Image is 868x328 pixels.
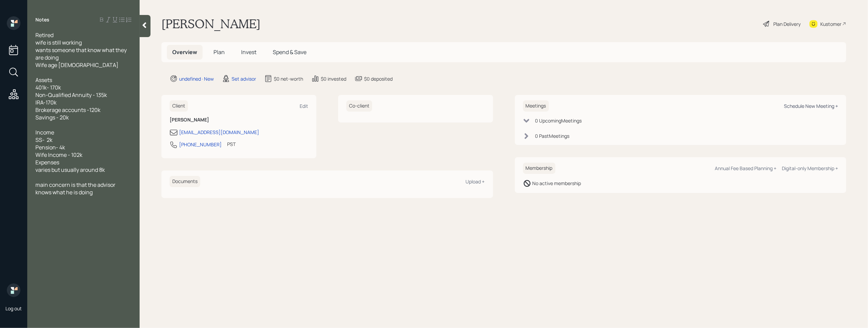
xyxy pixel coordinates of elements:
div: $0 invested [321,75,346,82]
span: wants someone that know what they are doing [35,46,128,61]
span: Invest [241,48,256,56]
span: Spend & Save [273,48,306,56]
div: Upload + [466,178,485,185]
div: [PHONE_NUMBER] [179,141,222,148]
div: $0 net-worth [274,75,303,82]
div: 0 Upcoming Meeting s [535,117,582,124]
div: Set advisor [232,75,256,82]
div: Annual Fee Based Planning + [715,165,776,171]
div: $0 deposited [364,75,393,82]
span: Assets [35,76,52,84]
div: Schedule New Meeting + [784,103,838,109]
span: Income [35,129,54,136]
div: Digital-only Membership + [782,165,838,171]
div: 0 Past Meeting s [535,132,570,140]
span: main concern is that the advisor knows what he is doing [35,181,116,196]
div: Kustomer [820,20,841,28]
div: Edit [300,103,308,109]
h1: [PERSON_NAME] [161,16,261,31]
h6: Documents [170,176,200,187]
span: Pension- 4k [35,144,65,151]
h6: Co-client [346,100,372,112]
span: varies but usually around 8k [35,166,105,174]
span: Savings - 20k [35,114,69,121]
span: Brokerage accounts -120k [35,106,100,114]
div: PST [227,141,236,148]
div: Log out [5,305,22,312]
div: Plan Delivery [773,20,801,28]
span: wife is still working [35,39,82,46]
span: SS- 2k [35,136,52,144]
span: Non-Qualified Annuity - 135k [35,91,107,99]
span: 401k- 170k [35,84,61,91]
span: Wife Income - 102k [35,151,82,159]
div: undefined · New [179,75,214,82]
h6: [PERSON_NAME] [170,117,308,123]
span: Wife age [DEMOGRAPHIC_DATA] [35,61,119,69]
h6: Membership [523,163,555,174]
img: retirable_logo.png [7,283,20,297]
span: IRA-170k [35,99,57,106]
span: Retired [35,31,53,39]
h6: Meetings [523,100,549,112]
span: Overview [172,48,197,56]
div: [EMAIL_ADDRESS][DOMAIN_NAME] [179,129,259,136]
h6: Client [170,100,188,112]
span: Expenses [35,159,59,166]
span: Plan [214,48,225,56]
div: No active membership [533,180,581,187]
label: Notes [35,16,49,23]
